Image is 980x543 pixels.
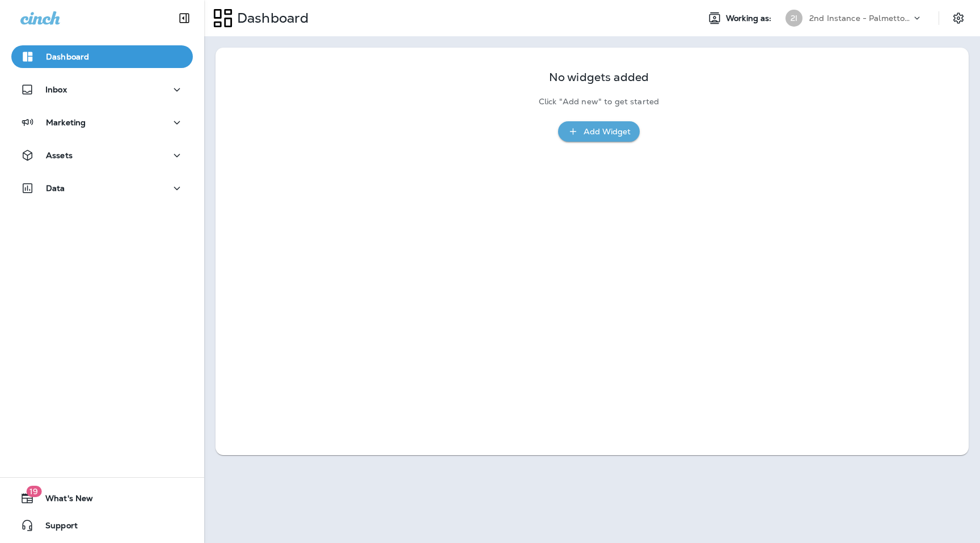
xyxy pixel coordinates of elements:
[233,10,309,27] p: Dashboard
[11,78,193,101] button: Inbox
[11,111,193,134] button: Marketing
[26,486,41,497] span: 19
[11,144,193,167] button: Assets
[785,10,802,27] div: 2I
[584,125,631,139] div: Add Widget
[11,514,193,537] button: Support
[168,7,200,29] button: Collapse Sidebar
[726,14,774,23] span: Working as:
[45,85,67,94] p: Inbox
[558,121,640,142] button: Add Widget
[11,177,193,200] button: Data
[11,45,193,68] button: Dashboard
[11,487,193,510] button: 19What's New
[46,52,89,61] p: Dashboard
[46,151,73,160] p: Assets
[948,8,969,28] button: Settings
[34,521,78,534] span: Support
[809,14,911,23] p: 2nd Instance - Palmetto Exterminators LLC
[539,97,659,107] p: Click "Add new" to get started
[34,494,93,507] span: What's New
[46,184,65,193] p: Data
[46,118,86,127] p: Marketing
[549,73,649,82] p: No widgets added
